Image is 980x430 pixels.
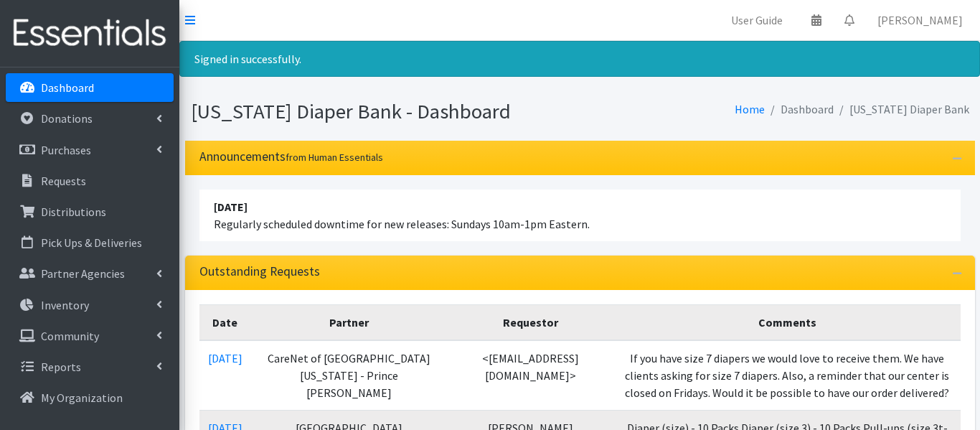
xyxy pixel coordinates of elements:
[866,6,974,34] a: [PERSON_NAME]
[6,259,174,288] a: Partner Agencies
[286,151,383,164] small: from Human Essentials
[6,104,174,133] a: Donations
[199,190,961,241] li: Regularly scheduled downtime for new releases: Sundays 10am-1pm Eastern.
[41,111,93,126] p: Donations
[214,200,248,214] strong: [DATE]
[41,298,89,312] p: Inventory
[735,102,765,116] a: Home
[447,304,614,340] th: Requestor
[41,143,91,157] p: Purchases
[6,352,174,381] a: Reports
[41,80,94,95] p: Dashboard
[199,149,383,164] h3: Announcements
[614,340,960,411] td: If you have size 7 diapers we would love to receive them. We have clients asking for size 7 diape...
[41,360,81,374] p: Reports
[199,304,251,340] th: Date
[41,235,142,250] p: Pick Ups & Deliveries
[614,304,960,340] th: Comments
[208,351,242,365] a: [DATE]
[6,136,174,164] a: Purchases
[41,174,86,188] p: Requests
[179,41,980,77] div: Signed in successfully.
[191,99,575,124] h1: [US_STATE] Diaper Bank - Dashboard
[41,266,125,281] p: Partner Agencies
[41,329,99,343] p: Community
[6,383,174,412] a: My Organization
[834,99,969,120] li: [US_STATE] Diaper Bank
[6,291,174,319] a: Inventory
[41,391,123,405] p: My Organization
[6,167,174,195] a: Requests
[447,340,614,411] td: <[EMAIL_ADDRESS][DOMAIN_NAME]>
[6,73,174,102] a: Dashboard
[199,264,320,279] h3: Outstanding Requests
[6,197,174,226] a: Distributions
[6,9,174,57] img: HumanEssentials
[6,228,174,257] a: Pick Ups & Deliveries
[720,6,794,34] a: User Guide
[6,322,174,350] a: Community
[251,340,447,411] td: CareNet of [GEOGRAPHIC_DATA][US_STATE] - Prince [PERSON_NAME]
[251,304,447,340] th: Partner
[41,205,106,219] p: Distributions
[765,99,834,120] li: Dashboard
